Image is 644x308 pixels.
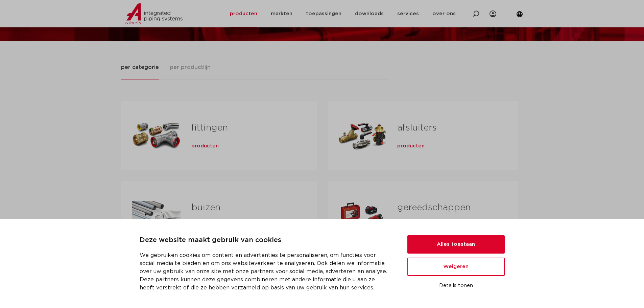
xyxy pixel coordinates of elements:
[407,258,505,276] button: Weigeren
[191,203,220,212] a: buizen
[397,143,425,149] a: producten
[140,251,391,292] p: We gebruiken cookies om content en advertenties te personaliseren, om functies voor social media ...
[121,63,159,71] span: per categorie
[191,143,219,149] a: producten
[170,63,211,71] span: per productlijn
[407,235,505,254] button: Alles toestaan
[397,203,471,212] a: gereedschappen
[397,123,437,132] a: afsluiters
[407,280,505,291] button: Details tonen
[140,235,391,246] p: Deze website maakt gebruik van cookies
[191,123,228,132] a: fittingen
